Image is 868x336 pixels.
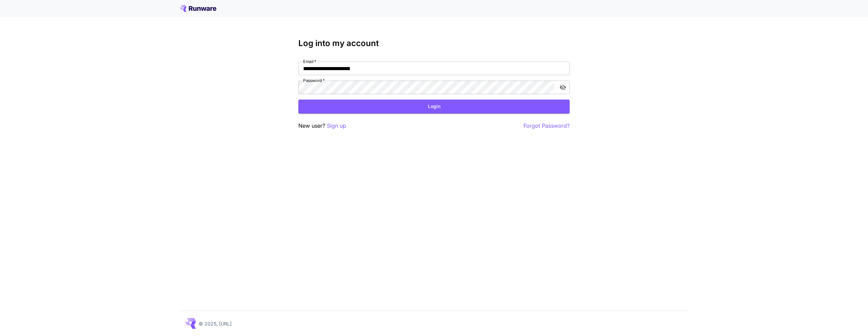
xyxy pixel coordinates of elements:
[327,122,346,130] button: Sign up
[303,78,325,83] label: Password
[557,81,569,93] button: toggle password visibility
[298,39,570,48] h3: Log into my account
[298,122,346,130] p: New user?
[298,100,570,113] button: Login
[199,320,232,327] p: © 2025, [URL]
[524,122,570,130] button: Forgot Password?
[303,59,316,64] label: Email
